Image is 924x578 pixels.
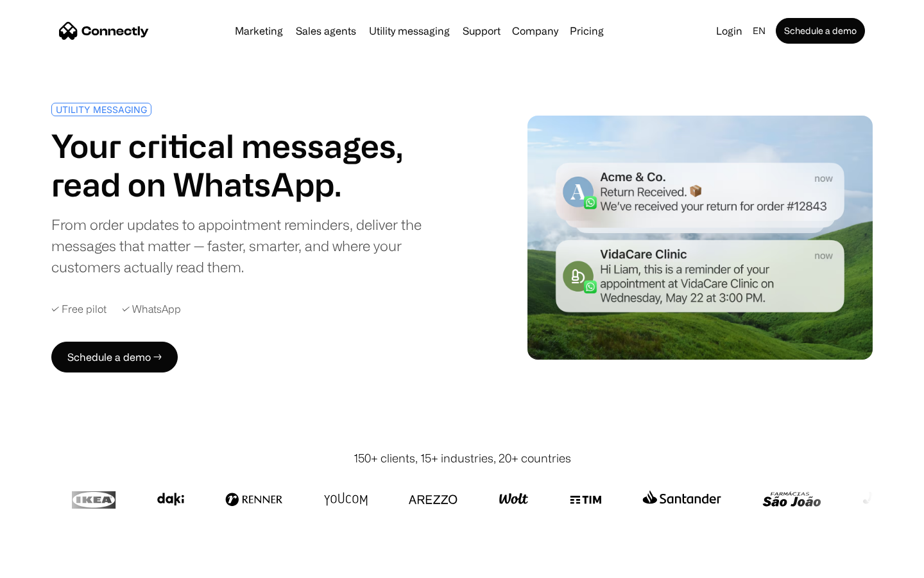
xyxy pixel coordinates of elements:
a: Sales agents [291,26,361,36]
div: 150+ clients, 15+ industries, 20+ countries [354,450,571,467]
a: Login [711,22,748,40]
div: From order updates to appointment reminders, deliver the messages that matter — faster, smarter, ... [51,214,457,277]
ul: Language list [26,556,77,574]
div: en [753,22,766,40]
a: Pricing [565,26,609,36]
div: ✓ WhatsApp [122,303,181,315]
div: Company [512,22,558,40]
a: Schedule a demo [776,18,865,44]
a: Marketing [230,26,288,36]
a: Schedule a demo → [51,342,178,372]
aside: Language selected: English [13,554,77,574]
a: Utility messaging [364,26,455,36]
a: Support [458,26,506,36]
h1: Your critical messages, read on WhatsApp. [51,127,457,204]
div: ✓ Free pilot [51,303,107,315]
div: UTILITY MESSAGING [56,105,147,114]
